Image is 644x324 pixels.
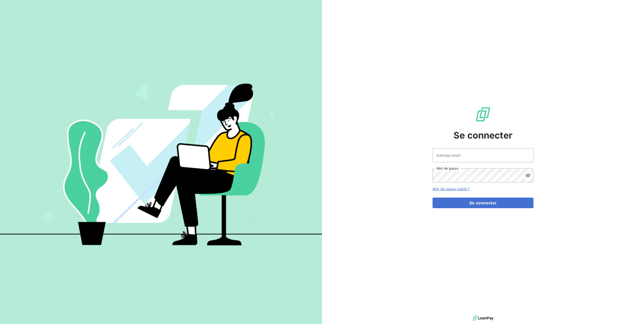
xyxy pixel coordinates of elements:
[453,128,513,142] span: Se connecter
[433,148,533,162] input: placeholder
[433,198,533,208] button: Se connecter
[475,106,491,122] img: Logo LeanPay
[433,187,470,191] a: Mot de passe oublié ?
[473,314,493,322] img: logo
